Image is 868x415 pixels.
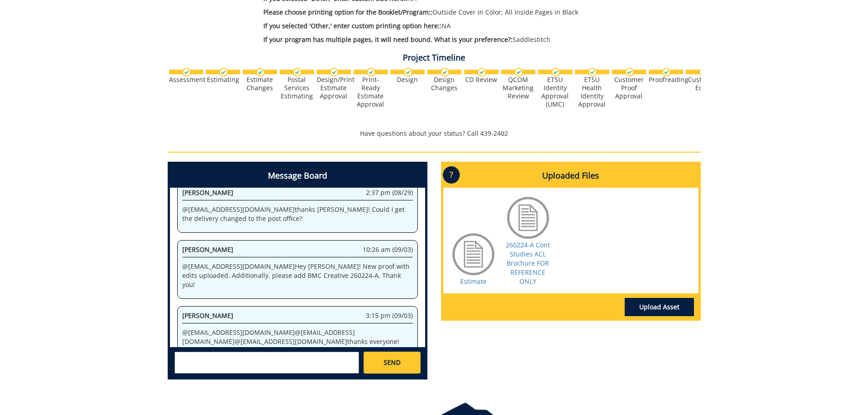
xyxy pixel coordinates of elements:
[551,68,560,77] img: checkmark
[384,358,401,367] span: SEND
[263,21,620,31] p: NA
[280,76,314,100] div: Postal Services Estimating
[662,68,671,77] img: checkmark
[256,68,265,77] img: checkmark
[366,188,413,197] span: 2:37 pm (08/29)
[182,328,413,364] p: @ [EMAIL_ADDRESS][DOMAIN_NAME] @ [EMAIL_ADDRESS][DOMAIN_NAME] @ [EMAIL_ADDRESS][DOMAIN_NAME] than...
[363,245,413,254] span: 10:26 am (09/03)
[182,311,233,320] span: [PERSON_NAME]
[427,76,462,92] div: Design Changes
[367,68,375,77] img: checkmark
[699,68,708,77] img: checkmark
[317,76,351,100] div: Design/Print Estimate Approval
[625,68,634,77] img: checkmark
[354,76,388,108] div: Print-Ready Estimate Approval
[182,68,191,77] img: checkmark
[575,76,609,108] div: ETSU Health Identity Approval
[170,164,425,188] h4: Message Board
[501,76,535,100] div: QCOM Marketing Review
[464,76,498,84] div: CD Review
[330,68,339,77] img: checkmark
[219,68,228,77] img: checkmark
[443,164,699,188] h4: Uploaded Files
[293,68,302,77] img: checkmark
[169,76,203,84] div: Assessment
[441,68,449,77] img: checkmark
[443,166,460,184] p: ?
[175,352,359,374] textarea: messageToSend
[263,8,620,17] p: Outside Cover in Color; All Inside Pages in Black
[649,76,683,84] div: Proofreading
[612,76,646,100] div: Customer Proof Approval
[478,68,486,77] img: checkmark
[366,311,413,320] span: 3:15 pm (09/03)
[686,76,720,92] div: Customer Edits
[506,241,550,286] a: 260224-A Cont Studies ACL Brochure FOR REFERENCE ONLY
[390,76,425,84] div: Design
[625,298,694,316] a: Upload Asset
[243,76,277,92] div: Estimate Changes
[364,352,420,374] a: SEND
[263,8,432,16] span: Please choose printing option for the Booklet/Program::
[206,76,240,84] div: Estimating
[588,68,597,77] img: checkmark
[404,68,412,77] img: checkmark
[182,245,233,254] span: [PERSON_NAME]
[514,68,523,77] img: checkmark
[168,129,701,138] p: Have questions about your status? Call 439-2402
[168,53,701,62] h4: Project Timeline
[182,262,413,289] p: @ [EMAIL_ADDRESS][DOMAIN_NAME] Hey [PERSON_NAME]! New proof with edits uploaded. Additionally, pl...
[538,76,572,108] div: ETSU Identity Approval (UMC)
[460,277,487,286] a: Estimate
[182,188,233,197] span: [PERSON_NAME]
[182,205,413,223] p: @ [EMAIL_ADDRESS][DOMAIN_NAME] thanks [PERSON_NAME]! Could I get the delivery changed to the post...
[263,35,513,44] span: If your program has multiple pages, it will need bound. What is your preference?:
[263,35,620,44] p: Saddlestitch
[263,21,442,30] span: If you selected 'Other,' enter custom printing option here::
